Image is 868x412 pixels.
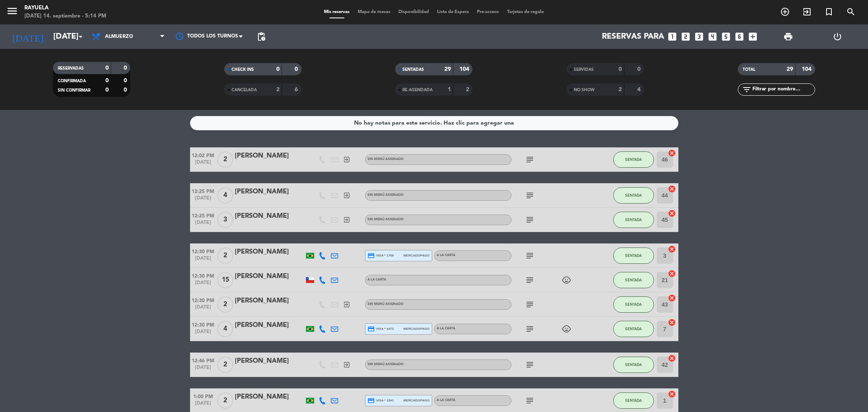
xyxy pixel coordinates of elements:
[619,87,622,92] strong: 2
[846,7,856,17] i: search
[190,329,216,338] span: [DATE]
[459,66,471,72] strong: 104
[613,187,654,204] button: SENTADA
[602,32,664,42] span: Reservas para
[525,155,535,164] i: subject
[235,271,304,282] div: [PERSON_NAME]
[235,392,304,402] div: [PERSON_NAME]
[235,151,304,161] div: [PERSON_NAME]
[562,275,571,285] i: child_care
[190,160,216,169] span: [DATE]
[58,79,86,83] span: CONFIRMADA
[625,327,642,331] span: SENTADA
[367,325,394,333] span: visa * 6472
[6,28,49,46] i: [DATE]
[668,245,676,253] i: cancel
[367,252,394,259] span: visa * 1708
[235,186,304,197] div: [PERSON_NAME]
[76,32,85,42] i: arrow_drop_down
[6,5,18,17] i: menu
[734,31,745,42] i: looks_6
[525,215,535,225] i: subject
[58,88,90,92] span: SIN CONFIRMAR
[625,157,642,162] span: SENTADA
[437,327,455,330] span: A la carta
[217,151,233,168] span: 2
[124,87,129,93] strong: 0
[394,10,433,14] span: Disponibilidad
[217,187,233,204] span: 4
[833,32,842,42] i: power_settings_new
[613,151,654,168] button: SENTADA
[625,253,642,258] span: SENTADA
[190,150,216,160] span: 12:02 PM
[668,270,676,278] i: cancel
[295,66,300,72] strong: 0
[235,211,304,221] div: [PERSON_NAME]
[190,271,216,280] span: 12:30 PM
[525,324,535,334] i: subject
[190,186,216,195] span: 12:25 PM
[256,32,266,42] span: pending_actions
[367,252,375,259] i: credit_card
[343,156,350,163] i: exit_to_app
[232,88,257,92] span: CANCELADA
[402,68,424,72] span: SENTADAS
[190,195,216,205] span: [DATE]
[190,246,216,256] span: 12:30 PM
[503,10,548,14] span: Tarjetas de regalo
[276,66,280,72] strong: 0
[668,294,676,302] i: cancel
[787,66,793,72] strong: 29
[613,321,654,337] button: SENTADA
[105,34,133,39] span: Almuerzo
[721,31,731,42] i: looks_5
[574,68,594,72] span: SERVIDAS
[613,296,654,313] button: SENTADA
[190,320,216,329] span: 12:30 PM
[190,295,216,305] span: 12:30 PM
[752,85,815,94] input: Filtrar por nombre...
[217,296,233,313] span: 2
[780,7,790,17] i: add_circle_outline
[367,278,386,281] span: A la carta
[190,355,216,365] span: 12:46 PM
[190,280,216,289] span: [DATE]
[295,87,300,92] strong: 6
[367,397,394,404] span: visa * 1541
[437,399,455,402] span: A la carta
[525,396,535,405] i: subject
[802,7,812,17] i: exit_to_app
[6,5,18,20] button: menu
[562,324,571,334] i: child_care
[190,210,216,220] span: 12:25 PM
[668,185,676,193] i: cancel
[190,365,216,374] span: [DATE]
[613,248,654,264] button: SENTADA
[354,10,394,14] span: Mapa de mesas
[343,216,350,224] i: exit_to_app
[105,87,109,93] strong: 0
[190,391,216,401] span: 1:00 PM
[343,361,350,368] i: exit_to_app
[574,88,595,92] span: NO SHOW
[525,300,535,309] i: subject
[625,217,642,222] span: SENTADA
[613,392,654,409] button: SENTADA
[525,275,535,285] i: subject
[433,10,473,14] span: Lista de Espera
[343,301,350,308] i: exit_to_app
[105,65,109,71] strong: 0
[444,66,451,72] strong: 29
[320,10,354,14] span: Mis reservas
[235,247,304,257] div: [PERSON_NAME]
[637,66,642,72] strong: 0
[694,31,704,42] i: looks_3
[668,318,676,327] i: cancel
[235,320,304,331] div: [PERSON_NAME]
[367,302,404,306] span: Sin menú asignado
[613,212,654,228] button: SENTADA
[124,65,129,71] strong: 0
[783,32,793,42] span: print
[235,296,304,306] div: [PERSON_NAME]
